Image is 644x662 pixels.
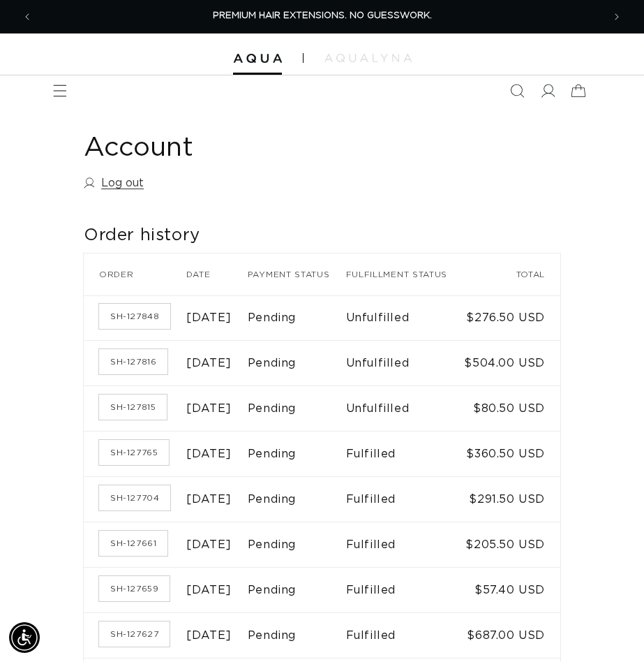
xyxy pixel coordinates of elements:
[84,253,186,295] th: Order
[186,584,232,596] time: [DATE]
[574,595,644,662] iframe: Chat Widget
[186,448,232,459] time: [DATE]
[463,295,560,341] td: $276.50 USD
[99,576,170,601] a: Order number SH-127659
[346,253,464,295] th: Fulfillment status
[463,568,560,613] td: $57.40 USD
[248,386,346,432] td: Pending
[463,522,560,568] td: $205.50 USD
[324,54,412,62] img: aqualyna.com
[186,403,232,414] time: [DATE]
[186,312,232,323] time: [DATE]
[346,295,464,341] td: Unfulfilled
[186,253,247,295] th: Date
[346,522,464,568] td: Fulfilled
[99,304,170,329] a: Order number SH-127848
[248,477,346,522] td: Pending
[248,613,346,659] td: Pending
[45,75,75,106] summary: Menu
[248,295,346,341] td: Pending
[99,531,167,556] a: Order number SH-127661
[601,1,632,32] button: Next announcement
[463,613,560,659] td: $687.00 USD
[186,358,232,369] time: [DATE]
[346,613,464,659] td: Fulfilled
[99,485,170,510] a: Order number SH-127704
[186,539,232,550] time: [DATE]
[84,131,560,165] h1: Account
[213,11,432,20] span: PREMIUM HAIR EXTENSIONS. NO GUESSWORK.
[248,341,346,386] td: Pending
[463,253,560,295] th: Total
[248,253,346,295] th: Payment status
[346,432,464,477] td: Fulfilled
[84,225,560,247] h2: Order history
[99,349,167,374] a: Order number SH-127816
[346,477,464,522] td: Fulfilled
[502,75,532,106] summary: Search
[99,621,170,647] a: Order number SH-127627
[463,386,560,432] td: $80.50 USD
[463,477,560,522] td: $291.50 USD
[84,173,144,193] a: Log out
[248,568,346,613] td: Pending
[186,630,232,641] time: [DATE]
[186,494,232,505] time: [DATE]
[99,440,169,465] a: Order number SH-127765
[9,622,40,653] div: Accessibility Menu
[248,522,346,568] td: Pending
[346,386,464,432] td: Unfulfilled
[233,54,282,64] img: Aqua Hair Extensions
[248,432,346,477] td: Pending
[463,432,560,477] td: $360.50 USD
[463,341,560,386] td: $504.00 USD
[346,341,464,386] td: Unfulfilled
[346,568,464,613] td: Fulfilled
[99,395,167,420] a: Order number SH-127815
[12,1,43,32] button: Previous announcement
